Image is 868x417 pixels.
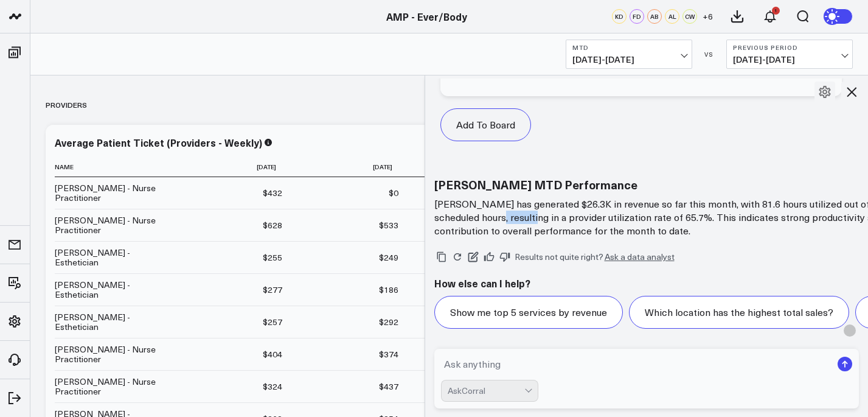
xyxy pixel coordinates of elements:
[700,9,715,24] button: +6
[55,136,262,149] div: Average Patient Ticket (Providers - Weekly)
[386,10,467,23] a: AMP - Ever/Body
[55,157,176,177] th: Name
[263,348,282,360] div: $404
[55,177,176,209] td: [PERSON_NAME] - Nurse Practitioner
[703,12,713,21] span: + 6
[647,9,662,24] div: AB
[55,306,176,338] td: [PERSON_NAME] - Esthetician
[55,209,176,241] td: [PERSON_NAME] - Nurse Practitioner
[682,9,697,24] div: CW
[55,370,176,402] td: [PERSON_NAME] - Nurse Practitioner
[379,316,398,328] div: $292
[55,273,176,306] td: [PERSON_NAME] - Esthetician
[572,44,686,51] b: MTD
[698,51,720,58] div: VS
[515,251,603,262] span: Results not quite right?
[389,187,398,199] div: $0
[566,40,692,69] button: MTD[DATE]-[DATE]
[772,7,780,15] div: 1
[733,55,846,65] span: [DATE] - [DATE]
[263,316,282,328] div: $257
[263,380,282,393] div: $324
[572,55,686,65] span: [DATE] - [DATE]
[263,284,282,296] div: $277
[665,9,679,24] div: AL
[379,251,398,264] div: $249
[263,187,282,199] div: $432
[434,250,449,264] button: Copy
[379,284,398,296] div: $186
[46,91,87,119] div: Providers
[379,380,398,393] div: $437
[263,251,282,264] div: $255
[605,253,675,261] a: Ask a data analyst
[409,157,526,177] th: [DATE]
[176,157,293,177] th: [DATE]
[440,108,531,141] button: Add To Board
[379,348,398,360] div: $374
[379,219,398,231] div: $533
[263,219,282,231] div: $628
[55,338,176,370] td: [PERSON_NAME] - Nurse Practitioner
[726,40,853,69] button: Previous Period[DATE]-[DATE]
[630,9,644,24] div: FD
[434,296,623,329] button: Show me top 5 services by revenue
[55,241,176,273] td: [PERSON_NAME] - Esthetician
[448,386,524,396] div: AskCorral
[612,9,627,24] div: KD
[293,157,410,177] th: [DATE]
[629,296,849,329] button: Which location has the highest total sales?
[733,44,846,51] b: Previous Period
